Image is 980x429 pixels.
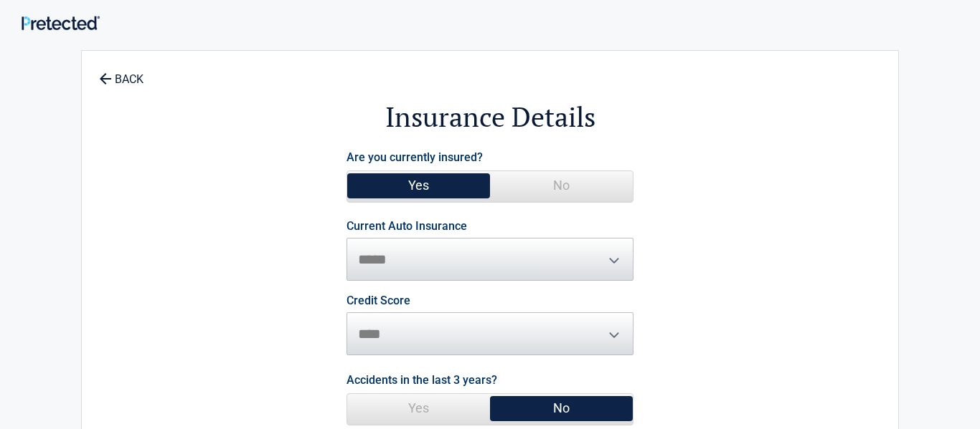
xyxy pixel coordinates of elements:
span: No [490,171,633,200]
h2: Insurance Details [161,99,819,135]
a: BACK [96,60,146,85]
label: Current Auto Insurance [347,221,467,232]
span: No [490,394,633,423]
img: Main Logo [22,16,100,30]
span: Yes [347,171,490,200]
label: Are you currently insured? [347,148,483,167]
label: Credit Score [347,295,410,307]
span: Yes [347,394,490,423]
label: Accidents in the last 3 years? [347,370,497,390]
